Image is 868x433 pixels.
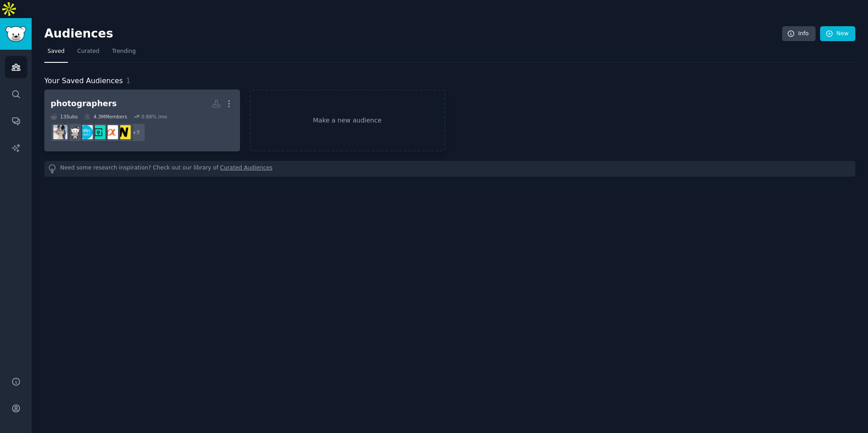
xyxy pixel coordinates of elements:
[126,76,131,85] span: 1
[5,26,26,42] img: GummySearch logo
[44,75,123,87] span: Your Saved Audiences
[53,125,67,139] img: WeddingPhotography
[142,113,167,120] div: 0.88 % /mo
[74,44,103,63] a: Curated
[112,47,136,56] span: Trending
[44,27,782,41] h2: Audiences
[66,125,80,139] img: Lightroom
[220,164,273,174] a: Curated Audiences
[91,125,105,139] img: streetphotography
[77,47,99,56] span: Curated
[109,44,139,63] a: Trending
[44,44,68,63] a: Saved
[47,47,65,56] span: Saved
[44,89,240,151] a: photographers13Subs4.3MMembers0.88% /mo+7NikonSonyAlphastreetphotographyPhotographyProTipsLightro...
[127,123,146,142] div: + 7
[51,98,117,109] div: photographers
[117,125,131,139] img: Nikon
[51,113,78,120] div: 13 Sub s
[84,113,127,120] div: 4.3M Members
[79,125,93,139] img: PhotographyProTips
[782,26,816,42] a: Info
[104,125,118,139] img: SonyAlpha
[44,161,855,177] div: Need some research inspiration? Check out our library of
[250,89,445,151] a: Make a new audience
[820,26,855,42] a: New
